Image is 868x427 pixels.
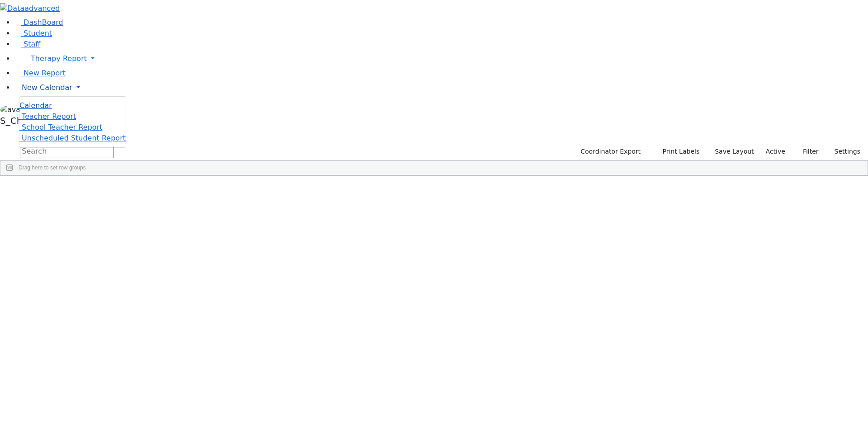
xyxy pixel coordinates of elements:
[762,145,789,159] label: Active
[31,54,87,63] span: Therapy Report
[24,29,52,38] span: Student
[24,18,63,27] span: DashBoard
[575,145,645,159] button: Coordinator Export
[19,123,102,131] a: School Teacher Report
[14,29,52,38] a: Student
[19,100,52,111] a: Calendar
[14,50,868,68] a: Therapy Report
[652,145,703,159] button: Print Labels
[19,134,126,142] a: Unscheduled Student Report
[14,79,868,97] a: New Calendar
[22,112,76,121] span: Teacher Report
[14,40,40,48] a: Staff
[19,96,126,148] ul: Therapy Report
[24,40,40,48] span: Staff
[19,101,52,110] span: Calendar
[14,69,66,77] a: New Report
[22,123,102,131] span: School Teacher Report
[823,145,864,159] button: Settings
[711,145,758,159] button: Save Layout
[14,18,63,27] a: DashBoard
[19,164,86,171] span: Drag here to set row groups
[22,134,126,142] span: Unscheduled Student Report
[22,83,72,92] span: New Calendar
[24,69,66,77] span: New Report
[20,145,114,158] input: Search
[791,145,823,159] button: Filter
[19,112,76,121] a: Teacher Report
